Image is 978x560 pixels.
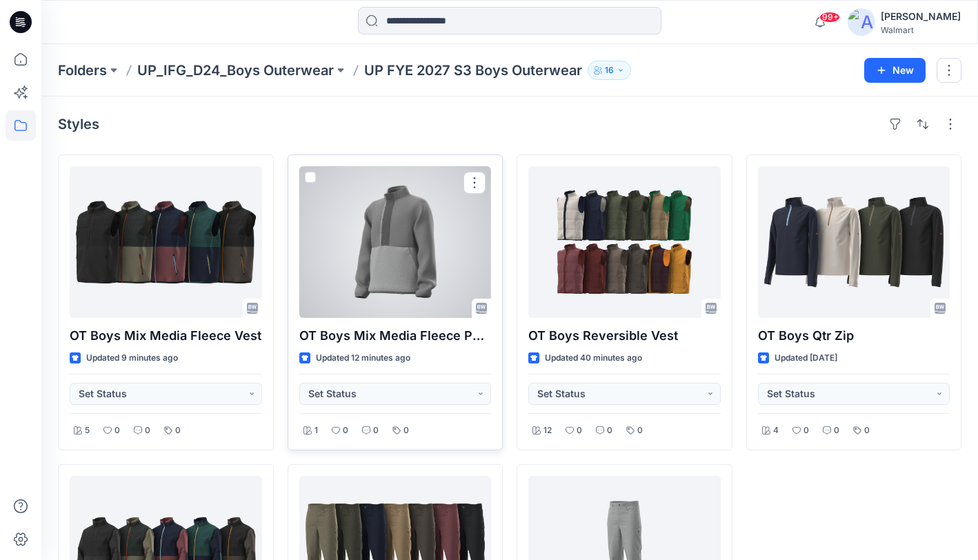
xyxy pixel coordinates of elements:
div: [PERSON_NAME] [881,8,961,25]
p: 5 [85,423,90,438]
p: OT Boys Mix Media Fleece Pullover [299,326,492,346]
p: Updated 9 minutes ago [86,351,178,366]
a: UP_IFG_D24_Boys Outerwear [137,61,334,80]
a: OT Boys Reversible Vest [528,166,721,318]
p: 1 [315,423,318,438]
div: Walmart [881,25,961,35]
p: 0 [864,423,870,438]
p: 0 [373,423,379,438]
a: Folders [58,61,107,80]
button: 16 [588,61,631,80]
p: 0 [637,423,643,438]
p: OT Boys Mix Media Fleece Vest [70,326,262,346]
p: 0 [403,423,409,438]
p: 12 [543,423,552,438]
h4: Styles [58,116,99,132]
p: 16 [605,63,614,78]
button: New [864,58,926,83]
p: UP FYE 2027 S3 Boys Outerwear [364,61,582,80]
p: OT Boys Qtr Zip [758,326,950,346]
p: 0 [175,423,181,438]
p: 0 [607,423,612,438]
p: 0 [145,423,150,438]
a: OT Boys Mix Media Fleece Vest [70,166,262,318]
img: avatar [848,8,875,36]
p: 0 [577,423,582,438]
a: OT Boys Qtr Zip [758,166,950,318]
p: 0 [834,423,839,438]
span: 99+ [819,12,840,23]
p: 0 [343,423,348,438]
p: 0 [804,423,809,438]
p: Updated [DATE] [775,351,837,366]
p: OT Boys Reversible Vest [528,326,721,346]
p: Updated 12 minutes ago [316,351,410,366]
p: 0 [114,423,120,438]
p: 4 [773,423,779,438]
p: Updated 40 minutes ago [545,351,642,366]
a: OT Boys Mix Media Fleece Pullover [299,166,492,318]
